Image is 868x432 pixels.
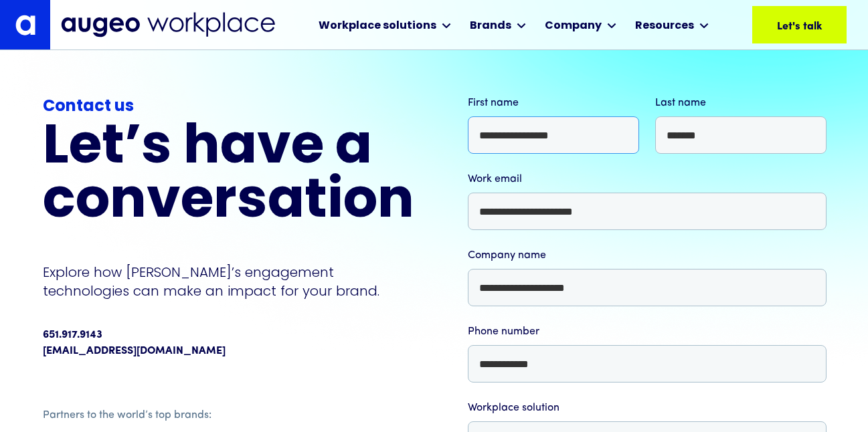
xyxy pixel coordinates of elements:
div: Contact us [43,95,414,119]
div: Partners to the world’s top brands: [43,407,414,423]
label: Last name [655,95,827,111]
div: Brands [470,18,511,34]
p: Explore how [PERSON_NAME]’s engagement technologies can make an impact for your brand. [43,263,414,300]
label: First name [468,95,639,111]
div: Company [545,18,602,34]
div: Workplace solutions [319,18,436,34]
img: Augeo Workplace business unit full logo in mignight blue. [61,12,275,37]
h2: Let’s have a conversation [43,122,414,230]
img: Augeo's "a" monogram decorative logo in white. [15,15,35,35]
label: Company name [468,247,827,263]
div: 651.917.9143 [43,327,102,343]
label: Workplace solution [468,400,827,416]
label: Work email [468,171,827,187]
a: [EMAIL_ADDRESS][DOMAIN_NAME] [43,343,226,359]
a: Let's talk [752,6,847,43]
label: Phone number [468,324,827,340]
div: Resources [635,18,694,34]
